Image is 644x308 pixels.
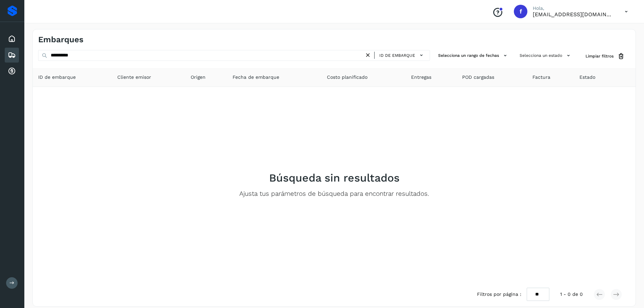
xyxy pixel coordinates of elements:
button: Selecciona un rango de fechas [435,50,511,61]
span: ID de embarque [379,52,415,58]
div: Embarques [5,48,19,63]
span: Estado [579,74,595,81]
span: Filtros por página : [477,291,521,298]
span: 1 - 0 de 0 [560,291,583,298]
h2: Búsqueda sin resultados [269,171,400,184]
p: facturacion@salgofreight.com [533,11,614,18]
span: ID de embarque [38,74,76,81]
p: Hola, [533,5,614,11]
div: Cuentas por cobrar [5,64,19,79]
span: Origen [191,74,206,81]
span: Cliente emisor [117,74,151,81]
button: Selecciona un estado [517,50,575,61]
span: Limpiar filtros [586,53,614,59]
button: ID de embarque [377,50,427,60]
p: Ajusta tus parámetros de búsqueda para encontrar resultados. [239,190,429,198]
span: Entregas [411,74,431,81]
span: Costo planificado [327,74,367,81]
span: Fecha de embarque [233,74,279,81]
span: POD cargadas [462,74,494,81]
span: Factura [532,74,550,81]
h4: Embarques [38,35,84,45]
div: Inicio [5,31,19,46]
button: Limpiar filtros [580,50,630,63]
